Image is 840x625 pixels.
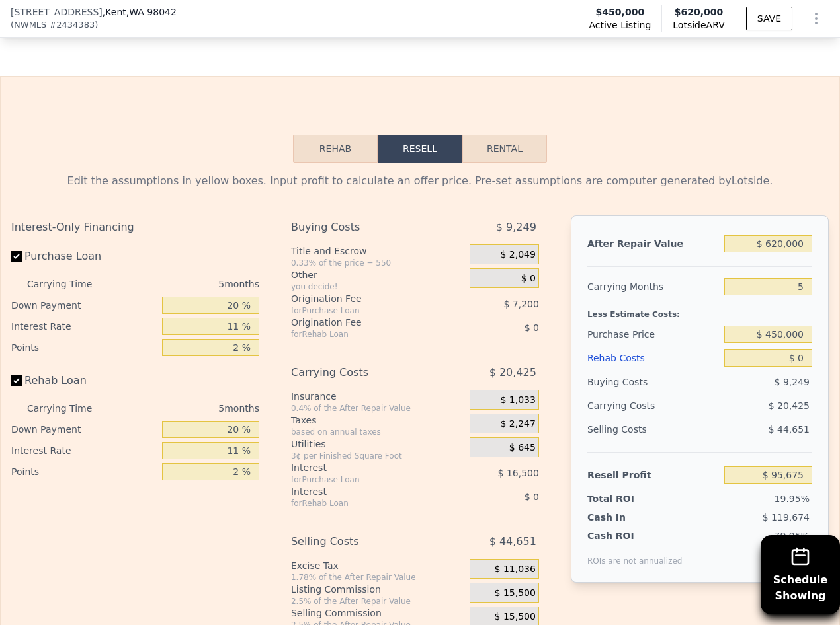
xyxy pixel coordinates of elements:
[11,337,157,358] div: Points
[291,437,464,451] div: Utilities
[803,5,829,32] button: Show Options
[291,316,437,329] div: Origination Fee
[673,18,724,32] span: Lotside ARV
[587,322,719,346] div: Purchase Price
[500,394,535,406] span: $ 1,033
[291,361,437,385] div: Carrying Costs
[587,275,719,299] div: Carrying Months
[291,281,464,292] div: you decide!
[462,135,547,163] button: Rental
[495,564,536,575] span: $ 11,036
[11,244,157,268] label: Purchase Loan
[746,7,792,30] button: SAVE
[587,492,669,505] div: Total ROI
[587,346,719,370] div: Rehab Costs
[596,5,645,18] span: $450,000
[521,273,536,285] span: $ 0
[291,244,464,258] div: Title and Escrow
[291,427,464,437] div: based on annual taxes
[291,474,437,485] div: for Purchase Loan
[11,316,157,337] div: Interest Rate
[11,18,98,32] div: ( )
[496,215,536,239] span: $ 9,249
[525,492,539,502] span: $ 0
[118,274,259,295] div: 5 months
[291,390,464,403] div: Insurance
[11,440,157,461] div: Interest Rate
[291,572,464,583] div: 1.78% of the After Repair Value
[291,596,464,607] div: 2.5% of the After Repair Value
[495,611,536,623] span: $ 15,500
[49,18,95,32] span: # 2434383
[378,135,462,163] button: Resell
[587,418,719,441] div: Selling Costs
[500,418,535,430] span: $ 2,247
[291,485,437,498] div: Interest
[775,377,810,387] span: $ 9,249
[503,299,538,309] span: $ 7,200
[11,461,157,482] div: Points
[489,361,536,385] span: $ 20,425
[291,258,464,268] div: 0.33% of the price + 550
[27,274,112,295] div: Carrying Time
[500,249,535,261] span: $ 2,049
[11,295,157,316] div: Down Payment
[11,5,103,18] span: [STREET_ADDRESS]
[587,511,669,524] div: Cash In
[291,403,464,414] div: 0.4% of the After Repair Value
[291,215,437,239] div: Buying Costs
[509,442,536,454] span: $ 645
[27,398,112,419] div: Carrying Time
[11,375,22,386] input: Rehab Loan
[11,173,829,189] div: Edit the assumptions in yellow boxes. Input profit to calculate an offer price. Pre-set assumptio...
[11,251,22,262] input: Purchase Loan
[126,7,177,17] span: , WA 98042
[291,583,464,596] div: Listing Commission
[769,400,810,411] span: $ 20,425
[291,268,464,281] div: Other
[775,531,810,541] span: 79.95%
[291,414,464,427] div: Taxes
[675,7,724,17] span: $620,000
[525,322,539,333] span: $ 0
[103,5,177,18] span: , Kent
[763,512,810,523] span: $ 119,674
[761,535,840,614] button: ScheduleShowing
[291,559,464,572] div: Excise Tax
[587,463,719,487] div: Resell Profit
[291,329,437,340] div: for Rehab Loan
[11,215,259,239] div: Interest-Only Financing
[291,292,437,305] div: Origination Fee
[498,468,539,478] span: $ 16,500
[291,461,437,474] div: Interest
[587,299,812,322] div: Less Estimate Costs:
[291,498,437,509] div: for Rehab Loan
[589,18,651,32] span: Active Listing
[291,451,464,461] div: 3¢ per Finished Square Foot
[118,398,259,419] div: 5 months
[775,494,810,504] span: 19.95%
[291,305,437,316] div: for Purchase Loan
[291,530,437,554] div: Selling Costs
[11,419,157,440] div: Down Payment
[587,394,669,418] div: Carrying Costs
[587,542,683,566] div: ROIs are not annualized
[11,369,157,392] label: Rehab Loan
[291,607,464,620] div: Selling Commission
[769,424,810,435] span: $ 44,651
[587,232,719,256] div: After Repair Value
[587,529,683,542] div: Cash ROI
[587,370,719,394] div: Buying Costs
[495,587,536,599] span: $ 15,500
[14,18,46,32] span: NWMLS
[489,530,536,554] span: $ 44,651
[293,135,378,163] button: Rehab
